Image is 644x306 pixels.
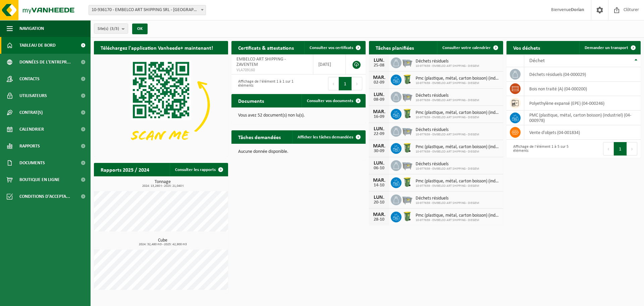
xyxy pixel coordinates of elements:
button: Next [352,77,362,90]
span: 10-977639 - EMBELCO ART SHIPPING - DIEGEM [416,150,500,154]
button: 1 [339,77,352,90]
span: Déchets résiduels [416,127,479,133]
p: Vous avez 52 document(s) non lu(s). [238,113,359,118]
span: 10-977639 - EMBELCO ART SHIPPING - DIEGEM [416,133,479,137]
span: Pmc (plastique, métal, carton boisson) (industriel) [416,76,500,81]
span: VLA709160 [236,68,308,73]
a: Afficher les tâches demandées [292,130,365,144]
img: WB-0240-HPE-GN-50 [401,74,413,85]
div: LUN. [372,126,386,132]
count: (3/3) [110,27,119,31]
h2: Certificats & attestations [231,41,301,54]
img: WB-0240-HPE-GN-50 [401,211,413,222]
div: MAR. [372,109,386,115]
span: Demander un transport [585,46,628,50]
span: 2024: 32,480 m3 - 2025: 42,900 m3 [97,243,228,246]
div: 14-10 [372,183,386,188]
h2: Vos déchets [506,41,547,54]
div: LUN. [372,92,386,97]
div: Affichage de l'élément 1 à 1 sur 1 éléments [235,76,295,91]
span: Conditions d'accepta... [19,188,70,205]
span: Site(s) [98,24,119,34]
strong: Dorian [571,7,584,12]
span: 10-977639 - EMBELCO ART SHIPPING - DIEGEM [416,81,500,85]
span: Déchet [529,58,545,63]
div: 30-09 [372,149,386,154]
div: MAR. [372,212,386,217]
h2: Tâches planifiées [369,41,421,54]
span: 10-977639 - EMBELCO ART SHIPPING - DIEGEM [416,218,500,222]
div: MAR. [372,143,386,149]
div: LUN. [372,161,386,166]
img: WB-2500-GAL-GY-01 [401,125,413,136]
button: 1 [614,142,627,156]
span: Pmc (plastique, métal, carton boisson) (industriel) [416,144,500,150]
span: 10-977639 - EMBELCO ART SHIPPING - DIEGEM [416,98,479,102]
div: 22-09 [372,132,386,136]
span: 10-977639 - EMBELCO ART SHIPPING - DIEGEM [416,167,479,171]
span: Utilisateurs [19,87,47,104]
span: Consulter vos documents [307,99,353,103]
h2: Tâches demandées [231,130,287,143]
span: Afficher les tâches demandées [298,135,353,139]
span: Pmc (plastique, métal, carton boisson) (industriel) [416,179,500,184]
td: vente d'objets (04-001834) [524,125,641,140]
div: 16-09 [372,115,386,119]
span: 10-977639 - EMBELCO ART SHIPPING - DIEGEM [416,184,500,188]
button: Next [627,142,637,156]
span: 10-977639 - EMBELCO ART SHIPPING - DIEGEM [416,116,500,120]
td: polyethylène expansé (EPE) (04-000246) [524,96,641,111]
a: Demander un transport [579,41,640,54]
a: Consulter les rapports [170,163,227,176]
span: Documents [19,155,45,171]
span: Rapports [19,138,40,155]
h2: Documents [231,94,271,107]
span: Déchets résiduels [416,93,479,98]
td: PMC (plastique, métal, carton boisson) (industriel) (04-000978) [524,111,641,125]
a: Consulter vos documents [302,94,365,107]
span: 2024: 13,260 t - 2025: 21,040 t [97,184,228,188]
img: WB-2500-GAL-GY-01 [401,159,413,171]
span: Tableau de bord [19,37,56,54]
div: MAR. [372,75,386,80]
div: 02-09 [372,80,386,85]
td: [DATE] [313,54,346,75]
span: Déchets résiduels [416,59,479,64]
div: LUN. [372,58,386,63]
span: Déchets résiduels [416,196,479,201]
span: Contrat(s) [19,104,43,121]
div: 06-10 [372,166,386,171]
button: Previous [603,142,614,156]
img: WB-0240-HPE-GN-50 [401,142,413,154]
button: Previous [328,77,339,90]
span: Consulter vos certificats [310,46,353,50]
td: déchets résiduels (04-000029) [524,67,641,82]
button: Site(s)(3/3) [94,24,128,34]
span: Pmc (plastique, métal, carton boisson) (industriel) [416,110,500,116]
span: Déchets résiduels [416,162,479,167]
span: 10-936170 - EMBELCO ART SHIPPING SRL - ETTERBEEK [89,5,206,15]
span: 10-936170 - EMBELCO ART SHIPPING SRL - ETTERBEEK [89,5,206,15]
img: WB-2500-GAL-GY-01 [401,193,413,205]
h2: Rapports 2025 / 2024 [94,163,156,176]
div: 20-10 [372,200,386,205]
p: Aucune donnée disponible. [238,149,359,154]
span: Données de l'entrepr... [19,54,71,71]
span: EMBELCO ART SHIPPING - ZAVENTEM [236,57,286,67]
span: Boutique en ligne [19,171,60,188]
div: Affichage de l'élément 1 à 5 sur 5 éléments [510,141,570,156]
a: Consulter vos certificats [304,41,365,54]
img: WB-2500-GAL-GY-01 [401,56,413,68]
span: Consulter votre calendrier [442,46,491,50]
span: Navigation [19,20,44,37]
h2: Téléchargez l'application Vanheede+ maintenant! [94,41,220,54]
span: 10-977639 - EMBELCO ART SHIPPING - DIEGEM [416,201,479,205]
h3: Cube [97,238,228,246]
div: 25-08 [372,63,386,68]
h3: Tonnage [97,180,228,188]
div: 08-09 [372,97,386,102]
div: MAR. [372,178,386,183]
img: WB-0240-HPE-GN-50 [401,108,413,119]
button: OK [132,24,148,34]
img: WB-2500-GAL-GY-01 [401,91,413,102]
